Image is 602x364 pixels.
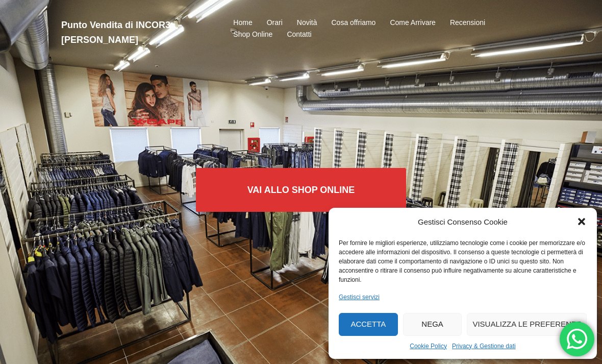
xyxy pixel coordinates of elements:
[287,29,311,41] a: Contatti
[418,215,508,229] div: Gestisci Consenso Cookie
[403,313,462,336] button: Nega
[410,341,447,351] a: Cookie Policy
[339,238,586,284] div: Per fornire le migliori esperienze, utilizziamo tecnologie come i cookie per memorizzare e/o acce...
[450,17,485,29] a: Recensioni
[452,341,516,351] a: Privacy & Gestione dati
[576,216,587,227] div: Chiudi la finestra di dialogo
[233,29,272,41] a: Shop Online
[332,17,376,29] a: Cosa offriamo
[297,17,317,29] a: Novità
[467,313,587,336] button: Visualizza le preferenze
[267,17,283,29] a: Orari
[61,18,211,47] h2: Punto Vendita di INCOR3 [PERSON_NAME]
[339,292,380,302] a: Gestisci servizi
[233,17,252,29] a: Home
[339,313,398,336] button: Accetta
[560,322,594,356] div: 'Hai
[390,17,435,29] a: Come Arrivare
[196,168,407,212] a: Vai allo SHOP ONLINE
